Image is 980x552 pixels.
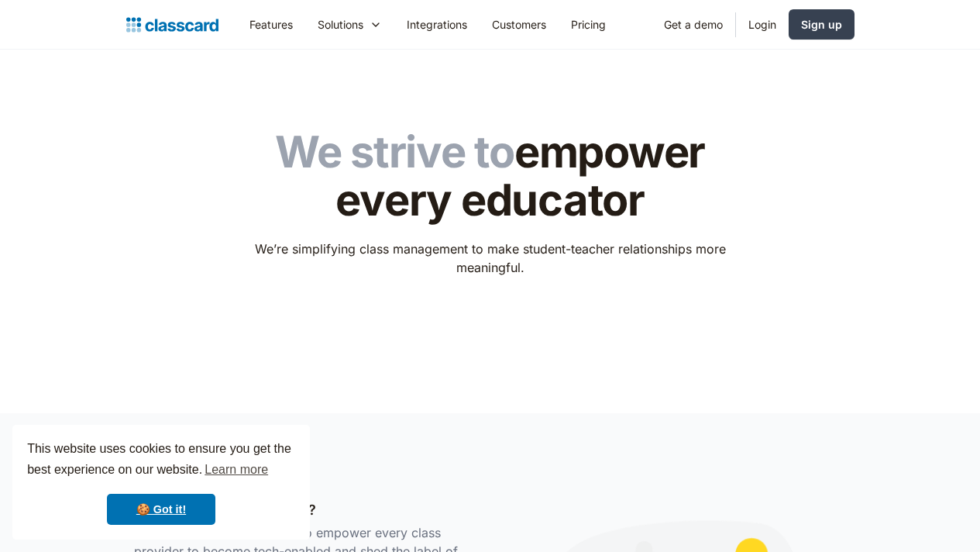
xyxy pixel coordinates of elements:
[318,16,363,33] div: Solutions
[801,16,842,33] div: Sign up
[559,7,618,42] a: Pricing
[12,425,310,540] div: cookieconsent
[126,14,218,36] a: home
[789,9,854,40] a: Sign up
[736,7,789,42] a: Login
[652,7,735,42] a: Get a demo
[244,240,736,277] p: We’re simplifying class management to make student-teacher relationships more meaningful.
[202,458,270,481] a: learn more about cookies
[237,7,305,42] a: Features
[394,7,480,42] a: Integrations
[107,494,215,525] a: dismiss cookie message
[305,7,394,42] div: Solutions
[275,126,514,178] span: We strive to
[480,7,559,42] a: Customers
[27,440,295,481] span: This website uses cookies to ensure you get the best experience on our website.
[244,129,736,224] h1: empower every educator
